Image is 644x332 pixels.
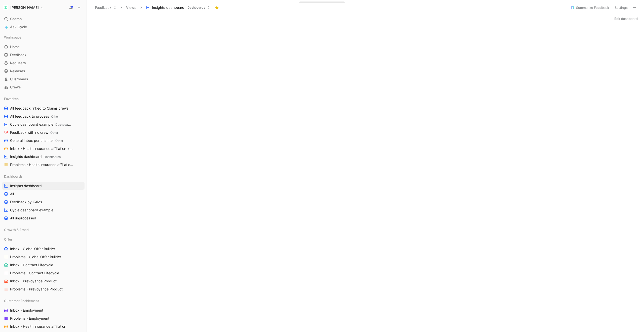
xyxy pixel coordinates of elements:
span: All [10,191,14,196]
span: Inbox - Health insurance affiliation [10,324,66,329]
a: Ask Cycle [2,23,85,31]
span: Other [55,139,63,143]
span: Other [51,115,59,118]
span: Customer Enablement [68,147,99,151]
span: All unprocessed [10,216,36,221]
span: Cycle dashboard example [10,208,53,213]
span: Customer Enablement [74,163,105,167]
span: Inbox - Global Offer Builder [10,246,55,251]
a: Inbox - Employment [2,307,85,314]
button: Insights dashboardDashboards [144,4,212,11]
h1: [PERSON_NAME] [10,5,39,10]
span: Feedback with no crew [10,130,58,135]
a: Insights dashboardDashboards [2,153,85,160]
span: Cycle dashboard example [10,122,71,127]
a: Feedback [2,51,85,59]
a: Problems - Prevoyance Product [2,285,85,293]
span: Customer Enablement [4,298,39,303]
a: Requests [2,59,85,67]
span: Crews [10,85,21,90]
div: Dashboards [2,173,85,180]
div: DashboardsInsights dashboardAllFeedback by KAMsCycle dashboard exampleAll unprocessed [2,173,85,222]
a: Cycle dashboard exampleDashboards [2,121,85,128]
a: Inbox - Global Offer Builder [2,245,85,253]
span: Inbox - Contract Lifecycle [10,262,53,268]
a: Problems - Employment [2,315,85,322]
span: Releases [10,69,25,74]
a: Problems - Global Offer Builder [2,253,85,261]
span: Inbox - Prevoyance Product [10,279,57,284]
a: Cycle dashboard example [2,206,85,214]
a: All feedback linked to Claims crews [2,105,85,112]
span: Problems - Employment [10,316,49,321]
span: Insights dashboard [10,154,61,159]
span: All feedback linked to Claims crews [10,106,68,111]
button: Edit dashboard [612,15,640,22]
div: Favorites [2,95,85,103]
a: Home [2,43,85,51]
a: Insights dashboard [2,182,85,190]
span: Insights dashboard [152,5,184,10]
a: Feedback by KAMs [2,198,85,206]
a: Crews [2,83,85,91]
a: All feedback to processOther [2,113,85,120]
button: Summarize Feedback [568,4,611,11]
button: Settings [612,4,630,11]
span: Feedback [10,52,26,57]
span: Problems - Prevoyance Product [10,287,63,292]
a: Problems - Health insurance affiliationCustomer Enablement [2,161,85,169]
a: Inbox - Contract Lifecycle [2,261,85,269]
button: Feedback [93,4,119,11]
span: Search [10,16,22,22]
div: OfferInbox - Global Offer BuilderProblems - Global Offer BuilderInbox - Contract LifecycleProblem... [2,236,85,293]
a: Feedback with no crewOther [2,129,85,136]
span: Dashboards [187,5,205,10]
span: Problems - Global Offer Builder [10,254,61,259]
span: Home [10,44,20,49]
a: Inbox - Health insurance affiliation [2,323,85,330]
span: All feedback to process [10,114,59,119]
div: Growth & Brand [2,226,85,234]
a: All [2,190,85,198]
div: Customer Enablement [2,297,85,305]
span: Problems - Health insurance affiliation [10,162,75,168]
span: Ask Cycle [10,24,27,30]
span: Inbox - Health insurance affiliation [10,146,74,151]
a: General Inbox per channelOther [2,137,85,144]
div: Search [2,15,85,23]
span: General Inbox per channel [10,138,63,143]
div: Growth & Brand [2,226,85,235]
div: Workspace [2,34,85,41]
a: Releases [2,67,85,75]
span: Workspace [4,35,21,40]
span: Offer [4,237,12,242]
a: Problems - Contract Lifecycle [2,269,85,277]
span: Growth & Brand [4,227,29,232]
span: Dashboards [55,123,72,126]
button: Alan[PERSON_NAME] [2,4,45,11]
span: Problems - Contract Lifecycle [10,271,59,276]
span: Other [50,131,58,135]
div: Offer [2,236,85,243]
img: Alan [3,5,8,10]
span: Feedback by KAMs [10,200,42,205]
span: Customers [10,77,28,82]
a: All unprocessed [2,214,85,222]
span: Dashboards [4,174,23,179]
a: Customers [2,75,85,83]
button: Views [124,4,139,11]
span: Favorites [4,96,19,101]
span: Inbox - Employment [10,308,43,313]
span: Dashboards [44,155,61,159]
span: Requests [10,60,26,65]
span: Insights dashboard [10,183,42,188]
a: Inbox - Prevoyance Product [2,277,85,285]
a: Inbox - Health insurance affiliationCustomer Enablement [2,145,85,152]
